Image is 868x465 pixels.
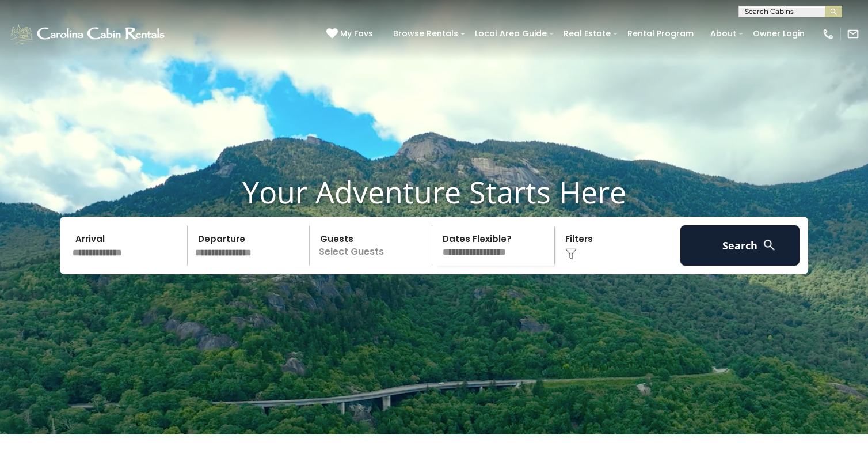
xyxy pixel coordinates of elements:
p: Select Guests [313,225,432,266]
a: Real Estate [558,25,616,43]
button: Search [680,225,800,266]
a: Local Area Guide [469,25,553,43]
a: My Favs [326,28,376,40]
img: mail-regular-white.png [847,28,859,40]
a: Browse Rentals [387,25,464,43]
a: Rental Program [622,25,699,43]
img: filter--v1.png [565,248,577,260]
a: Owner Login [747,25,810,43]
a: About [705,25,742,43]
img: search-regular-white.png [762,238,776,252]
img: White-1-1-2.png [9,22,168,46]
span: My Favs [340,28,373,40]
img: phone-regular-white.png [822,28,835,40]
h1: Your Adventure Starts Here [9,174,859,210]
